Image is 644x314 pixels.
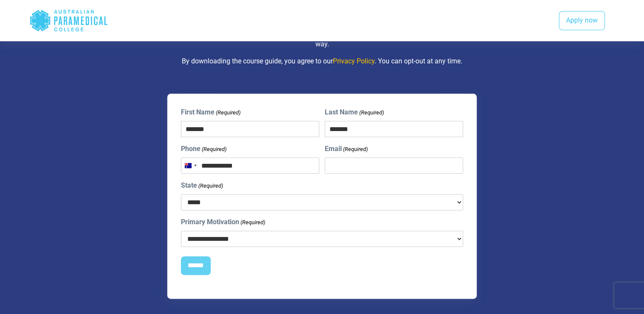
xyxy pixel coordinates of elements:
[73,56,571,66] p: By downloading the course guide, you agree to our . You can opt-out at any time.
[181,144,226,154] label: Phone
[240,218,265,227] span: (Required)
[359,108,384,117] span: (Required)
[325,107,384,117] label: Last Name
[333,57,375,65] a: Privacy Policy
[215,108,240,117] span: (Required)
[559,11,605,31] a: Apply now
[181,180,223,191] label: State
[325,144,368,154] label: Email
[181,217,265,227] label: Primary Motivation
[343,145,368,154] span: (Required)
[29,7,108,34] div: Australian Paramedical College
[181,158,199,173] button: Selected country
[201,145,226,154] span: (Required)
[197,182,223,190] span: (Required)
[181,107,240,117] label: First Name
